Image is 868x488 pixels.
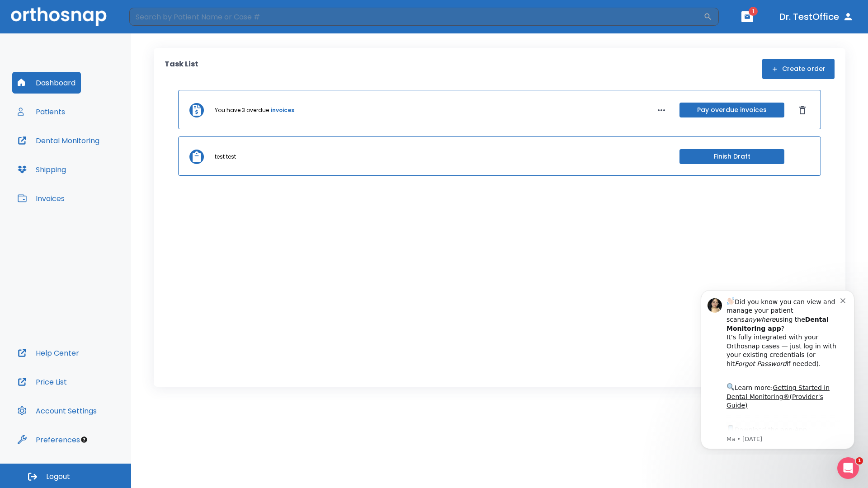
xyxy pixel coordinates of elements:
[165,59,198,79] p: Task List
[12,101,71,122] button: Patients
[215,153,236,161] p: test test
[46,472,70,482] span: Logout
[12,371,72,393] button: Price List
[12,342,85,364] button: Help Center
[12,130,105,151] button: Dental Monitoring
[12,400,102,422] button: Account Settings
[837,457,859,479] iframe: Intercom live chat
[687,282,868,455] iframe: Intercom notifications message
[12,159,71,180] button: Shipping
[215,106,269,114] p: You have 3 overdue
[679,149,784,164] button: Finish Draft
[12,188,70,209] button: Invoices
[776,9,857,25] button: Dr. TestOffice
[762,59,835,79] button: Create order
[39,142,153,188] div: Download the app: | ​ Let us know if you need help getting started!
[39,144,120,160] a: App Store
[795,103,810,117] button: Dismiss
[749,7,758,16] span: 1
[129,8,703,26] input: Search by Patient Name or Case #
[679,103,784,117] button: Pay overdue invoices
[12,72,81,94] button: Dashboard
[271,106,294,114] a: invoices
[11,7,107,26] img: Orthosnap
[12,429,85,450] button: Preferences
[856,457,863,465] span: 1
[80,436,88,444] div: Tooltip anchor
[39,153,153,161] p: Message from Ma, sent 6w ago
[153,14,160,21] button: Dismiss notification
